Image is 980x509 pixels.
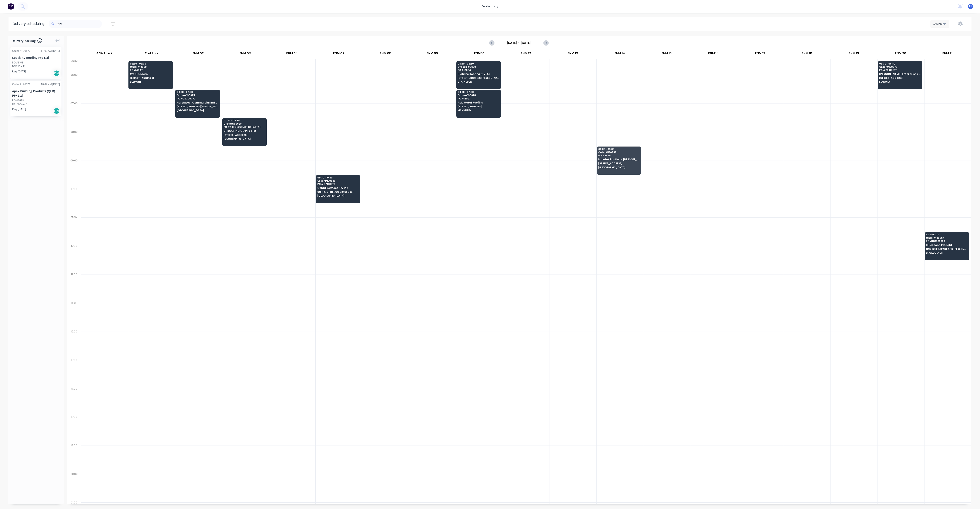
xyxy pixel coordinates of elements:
span: PO # 6458 [598,154,640,157]
div: 05:30 [67,58,81,72]
span: Order # 190678 [458,94,499,96]
div: ACA Truck [81,50,128,59]
div: 10:49 AM [DATE] [41,82,60,86]
span: Highline Roofing Pty Ltd [458,73,499,75]
div: 19:00 [67,443,81,472]
div: FNM 18 [784,50,830,59]
div: Order # 190671 [12,82,30,86]
span: [PERSON_NAME] Enterprises Pty Ltd [879,73,920,75]
span: My Cladders [130,73,171,75]
span: [GEOGRAPHIC_DATA] [224,138,265,140]
div: FNM 08 [362,50,409,59]
div: PO #BWS [12,61,23,65]
div: 14:00 [67,301,81,329]
div: Del [53,108,60,114]
div: FNM 07 [315,50,362,59]
span: 05:30 - 06:30 [879,62,920,65]
div: 10:00 [67,187,81,215]
span: CNR SURF PARADE AND [PERSON_NAME][GEOGRAPHIC_DATA] [926,248,967,250]
span: Delivery backlog [12,39,36,43]
div: 16:00 [67,358,81,386]
div: Delivery scheduling [9,17,49,31]
span: [STREET_ADDRESS][PERSON_NAME] [458,77,499,79]
span: 08:30 - 09:30 [598,148,640,150]
span: Req. [DATE] [12,70,26,73]
span: [GEOGRAPHIC_DATA] [177,109,218,112]
span: [GEOGRAPHIC_DATA] [598,166,640,169]
span: PO # QPO 3974 [317,183,359,185]
div: Apex Building Products (QLD) Pty Ltd [12,89,60,98]
span: PO # 16097 [458,97,499,100]
div: BRENDALE [12,65,60,68]
div: 17:00 [67,386,81,415]
span: Order # 190739 [598,151,640,154]
div: 07:00 [67,101,81,129]
span: [STREET_ADDRESS] [458,105,499,108]
span: Order # 190679 [879,66,920,68]
div: FNM 06 [269,50,315,59]
div: 21:00 [67,500,81,505]
span: 07:30 - 08:30 [224,119,265,122]
span: PO # 43 [GEOGRAPHIC_DATA] [224,126,265,128]
span: PO # 20700377 [177,97,218,100]
div: 12:00 [67,243,81,272]
span: [STREET_ADDRESS] [598,162,640,165]
span: BELMONT [130,81,171,83]
img: Factory [8,3,14,10]
span: MANSFIELD [458,109,499,112]
div: FNM 02 [175,50,221,59]
span: 05:30 - 06:30 [458,62,499,65]
div: FNM 20 [877,50,924,59]
div: FNM 10 [456,50,502,59]
span: PO # 4047 [130,69,171,71]
input: Search for orders [57,20,102,28]
div: FNM 12 [503,50,549,59]
span: UNIT 2 / 9-11 LENCO CR (STORE) [317,191,359,193]
span: Maintek Roofing - [PERSON_NAME] [598,158,640,161]
span: Bluescope Lysaght [926,244,967,246]
div: FNM 21 [924,50,971,59]
span: PO # 20 CREST [879,69,920,71]
div: FNM 13 [550,50,596,59]
span: NorthWest Commercial Industries (QLD) P/L [177,101,218,104]
span: Order # 190680 [317,180,359,182]
span: [STREET_ADDRESS] [130,77,171,79]
div: PO #76184 [12,99,25,102]
div: Del [53,70,60,76]
div: FNM 03 [222,50,268,59]
div: 15:00 [67,329,81,358]
span: Order # 190668 [224,122,265,125]
div: 13:00 [67,272,81,301]
div: 11:00 AM [DATE] [41,49,60,53]
div: 18:00 [67,414,81,443]
span: Req. [DATE] [12,107,26,111]
span: PO # 12084 [458,69,499,71]
div: Specialty Roofing Pty Ltd [12,55,60,60]
div: FNM 17 [737,50,783,59]
span: AMJ Metal Roofing [458,101,499,104]
button: Vehicle [930,20,949,28]
span: Order # 190670 [458,66,499,68]
span: Order # 190681 [130,66,171,68]
span: Qclad Services Pty Ltd [317,187,359,189]
span: 09:30 - 10:30 [317,176,359,179]
div: 08:00 [67,129,81,158]
div: HELENSVALE [12,102,60,106]
div: Vehicle [933,22,945,26]
div: FNM 09 [409,50,456,59]
span: 05:30 - 06:30 [130,62,171,65]
span: JT ROOFING CO PTY LTD [224,129,265,132]
span: ELANORA [879,81,920,83]
span: 2 [37,38,42,43]
div: 06:00 [67,72,81,101]
div: 2nd Run [128,50,175,59]
span: PO # DQ569366 [926,240,967,242]
span: [STREET_ADDRESS] [879,77,920,79]
div: FNM 15 [643,50,690,59]
span: F1 [969,4,972,8]
span: [GEOGRAPHIC_DATA] [317,194,359,197]
span: 06:30 - 07:30 [458,91,499,93]
div: productivity [480,3,500,10]
div: 20:00 [67,472,81,500]
span: [STREET_ADDRESS] [224,134,265,136]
